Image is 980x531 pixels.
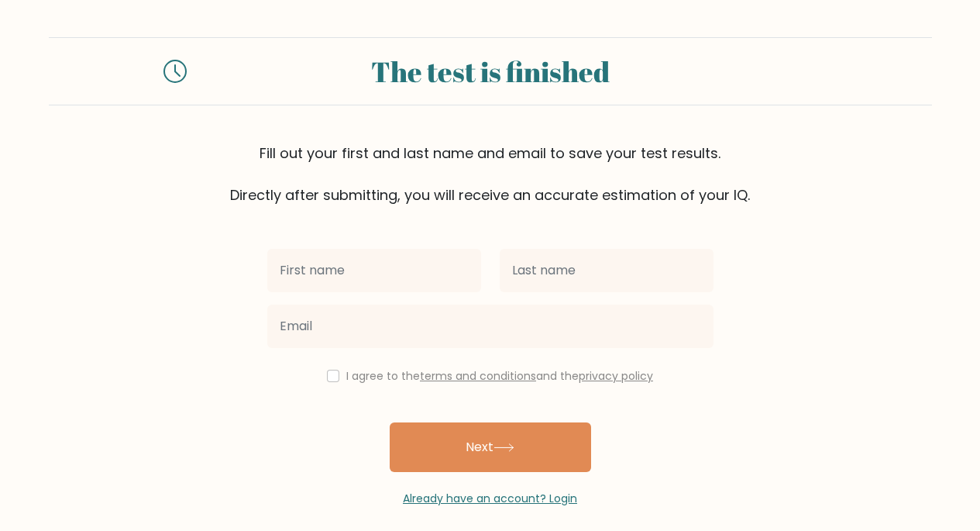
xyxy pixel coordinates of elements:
[420,368,536,384] a: terms and conditions
[390,422,591,472] button: Next
[49,143,932,205] div: Fill out your first and last name and email to save your test results. Directly after submitting,...
[205,50,775,92] div: The test is finished
[579,368,653,384] a: privacy policy
[403,491,577,506] a: Already have an account? Login
[500,249,714,292] input: Last name
[346,368,653,384] label: I agree to the and the
[267,305,714,348] input: Email
[267,249,481,292] input: First name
